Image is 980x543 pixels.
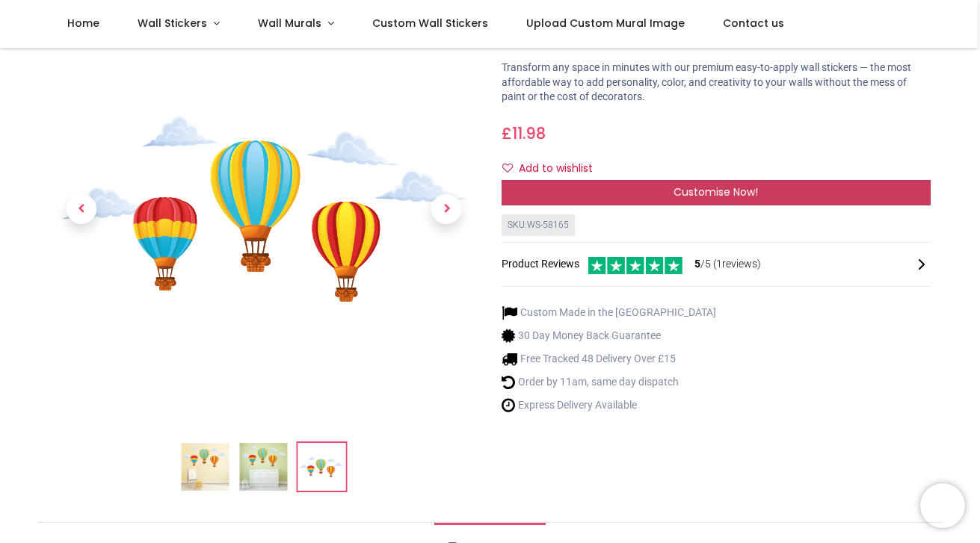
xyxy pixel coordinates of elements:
[502,374,716,390] li: Order by 11am, same day dispatch
[920,483,965,528] iframe: Brevo live chat
[502,156,605,181] button: Add to wishlistAdd to wishlist
[674,184,758,199] span: Customise Now!
[431,194,461,224] span: Next
[138,16,207,31] span: Wall Stickers
[298,443,346,491] img: WS-58165-03
[502,255,931,275] div: Product Reviews
[502,122,546,144] span: £
[502,305,716,320] li: Custom Made in the [GEOGRAPHIC_DATA]
[414,59,478,359] a: Next
[694,258,700,270] span: 5
[723,16,784,31] span: Contact us
[694,257,761,272] span: /5 ( 1 reviews)
[502,397,716,413] li: Express Delivery Available
[49,59,114,359] a: Previous
[372,16,488,31] span: Custom Wall Stickers
[502,328,716,344] li: 30 Day Money Back Guarantee
[502,214,575,236] div: SKU: WS-58165
[526,16,685,31] span: Upload Custom Mural Image
[67,16,99,31] span: Home
[502,60,931,105] p: Transform any space in minutes with our premium easy-to-apply wall stickers — the most affordable...
[258,16,321,31] span: Wall Murals
[240,443,288,491] img: WS-58165-02
[502,351,716,367] li: Free Tracked 48 Delivery Over £15
[67,194,96,224] span: Previous
[502,163,513,173] i: Add to wishlist
[512,122,546,144] span: 11.98
[182,443,229,491] img: Colourful Hot Air Balloons & Clouds Wall Sticker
